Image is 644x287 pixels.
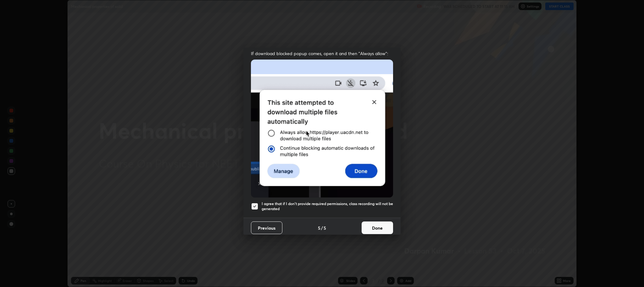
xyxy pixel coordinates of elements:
h4: 5 [324,225,326,231]
h5: I agree that if I don't provide required permissions, class recording will not be generated [262,201,393,211]
button: Previous [251,221,282,234]
img: downloads-permission-blocked.gif [251,60,393,197]
span: If download blocked popup comes, open it and then "Always allow": [251,50,393,56]
h4: / [321,225,323,231]
h4: 5 [318,225,320,231]
button: Done [362,221,393,234]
